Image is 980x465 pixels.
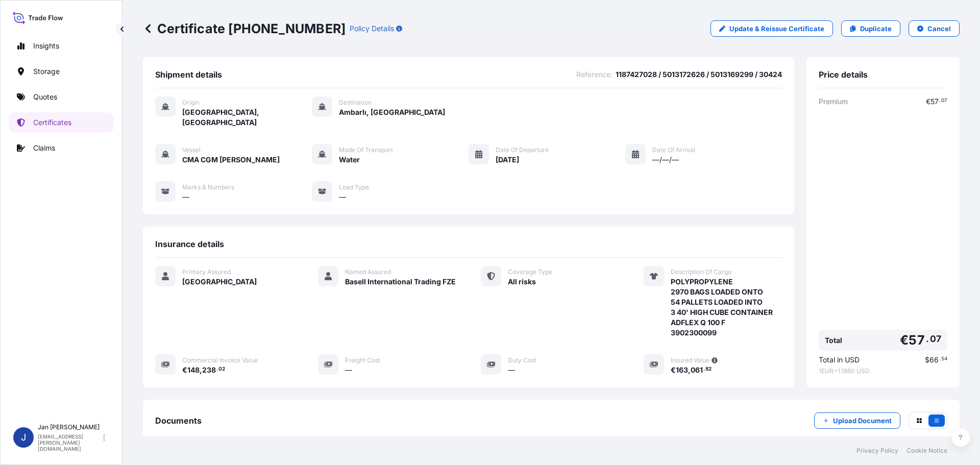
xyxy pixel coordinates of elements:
[182,356,258,364] span: Commercial Invoice Value
[508,268,552,276] span: Coverage Type
[350,23,394,34] p: Policy Details
[939,99,941,103] span: .
[860,23,892,34] p: Duplicate
[9,87,114,107] a: Quotes
[941,99,947,103] span: 07
[729,23,824,34] p: Update & Reissue Certificate
[38,433,101,452] p: [EMAIL_ADDRESS][PERSON_NAME][DOMAIN_NAME]
[38,423,101,431] p: Jan [PERSON_NAME]
[925,356,929,363] span: $
[216,368,218,371] span: .
[33,92,57,102] p: Quotes
[496,146,549,154] span: Date of Departure
[819,367,947,375] span: 1 EUR = 1.1660 USD
[9,36,114,56] a: Insights
[182,99,200,107] span: Origin
[9,138,114,158] a: Claims
[182,146,201,154] span: Vessel
[929,356,939,363] span: 66
[182,277,257,287] span: [GEOGRAPHIC_DATA]
[909,20,960,37] button: Cancel
[339,146,393,154] span: Mode of Transport
[676,366,688,374] span: 163
[182,107,312,128] span: [GEOGRAPHIC_DATA], [GEOGRAPHIC_DATA]
[688,366,691,374] span: ,
[819,69,868,80] span: Price details
[182,268,231,276] span: Primary Assured
[930,336,941,342] span: 07
[200,366,202,374] span: ,
[926,336,929,342] span: .
[339,183,369,191] span: Load Type
[710,20,833,37] a: Update & Reissue Certificate
[339,107,445,117] span: Ambarlı, [GEOGRAPHIC_DATA]
[926,98,930,105] span: €
[182,155,280,165] span: CMA CGM [PERSON_NAME]
[143,20,346,37] p: Certificate [PHONE_NUMBER]
[941,357,947,361] span: 54
[339,155,360,165] span: Water
[819,355,860,365] span: Total in USD
[841,20,900,37] a: Duplicate
[345,365,352,375] span: —
[508,365,515,375] span: —
[345,356,380,364] span: Freight Cost
[652,146,695,154] span: Date of Arrival
[856,447,898,455] a: Privacy Policy
[33,143,55,153] p: Claims
[187,366,200,374] span: 148
[155,239,224,249] span: Insurance details
[182,192,189,202] span: —
[339,192,346,202] span: —
[819,96,848,107] span: Premium
[939,357,941,361] span: .
[616,69,782,80] span: 1187427028 / 5013172626 / 5013169299 / 30424
[909,334,924,347] span: 57
[833,415,892,426] p: Upload Document
[671,366,676,374] span: €
[155,415,202,426] span: Documents
[21,432,26,443] span: J
[496,155,519,165] span: [DATE]
[345,277,456,287] span: Basell International Trading FZE
[9,61,114,82] a: Storage
[508,356,536,364] span: Duty Cost
[33,41,59,51] p: Insights
[906,447,947,455] a: Cookie Notice
[705,368,712,371] span: 82
[155,69,222,80] span: Shipment details
[33,117,71,128] p: Certificates
[703,368,705,371] span: .
[927,23,951,34] p: Cancel
[900,334,909,347] span: €
[182,183,234,191] span: Marks & Numbers
[339,99,372,107] span: Destination
[930,98,939,105] span: 57
[671,356,709,364] span: Insured Value
[691,366,703,374] span: 061
[202,366,216,374] span: 238
[652,155,679,165] span: —/—/—
[182,366,187,374] span: €
[825,335,842,346] span: Total
[814,412,900,429] button: Upload Document
[218,368,225,371] span: 02
[345,268,391,276] span: Named Assured
[671,277,773,338] span: POLYPROPYLENE 2970 BAGS LOADED ONTO 54 PALLETS LOADED INTO 3 40' HIGH CUBE CONTAINER ADFLEX Q 100...
[33,66,60,77] p: Storage
[508,277,536,287] span: All risks
[576,69,612,80] span: Reference :
[9,112,114,133] a: Certificates
[671,268,731,276] span: Description Of Cargo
